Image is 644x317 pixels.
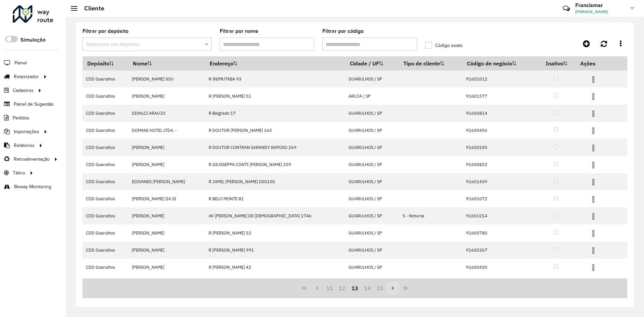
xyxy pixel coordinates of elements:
[128,56,205,70] th: Nome
[345,173,399,190] td: GUARULHOS / SP
[463,122,537,139] td: 91600456
[14,183,51,190] span: Beway Monitoring
[463,105,537,122] td: 91600814
[537,56,576,70] th: Inativo
[205,173,345,190] td: R JAMIL [PERSON_NAME] 000100
[205,139,345,156] td: R DOUTOR CONTRAN SARANDY RAPOSO 269
[14,156,50,163] span: Retroalimentação
[128,173,205,190] td: EDIVANES [PERSON_NAME]
[345,259,399,276] td: GUARULHOS / SP
[345,56,399,70] th: Cidade / UF
[463,224,537,242] td: 91600780
[345,156,399,173] td: GUARULHOS / SP
[205,190,345,207] td: R BELO MONTE 81
[128,105,205,122] td: DIVALCI ARAUJO
[463,56,537,70] th: Código de negócio
[576,56,616,70] th: Ações
[205,56,345,70] th: Endereço
[205,259,345,276] td: R [PERSON_NAME] 42
[205,70,345,88] td: R INIMUTABA 93
[13,169,25,176] span: Tático
[463,70,537,88] td: 91601012
[14,128,39,135] span: Importações
[463,190,537,207] td: 91601072
[463,156,537,173] td: 91600822
[345,105,399,122] td: GUARULHOS / SP
[205,88,345,105] td: R [PERSON_NAME] 51
[205,122,345,139] td: R DOUTOR [PERSON_NAME] 165
[14,101,54,108] span: Painel de Sugestão
[361,282,374,295] button: 14
[345,224,399,242] td: GUARULHOS / SP
[425,42,463,49] label: Código exato
[14,59,27,66] span: Painel
[128,224,205,242] td: [PERSON_NAME]
[463,259,537,276] td: 91600430
[83,156,128,173] td: CDD Guarulhos
[128,88,205,105] td: [PERSON_NAME]
[374,282,387,295] button: 15
[77,5,104,12] h2: Cliente
[128,70,205,88] td: [PERSON_NAME] SOU
[345,139,399,156] td: GUARULHOS / SP
[205,224,345,242] td: R [PERSON_NAME] 52
[399,282,412,295] button: Last Page
[13,114,30,121] span: Pedidos
[128,207,205,224] td: [PERSON_NAME]
[575,2,626,8] h3: Francismar
[348,282,361,295] button: 13
[345,207,399,224] td: GUARULHOS / SP
[205,156,345,173] td: R GIUSSEPPA CONTI [PERSON_NAME] 259
[463,139,537,156] td: 91600245
[205,242,345,259] td: R [PERSON_NAME] 991
[386,282,399,295] button: Next Page
[220,27,258,35] label: Filtrar por nome
[463,207,537,224] td: 91601014
[345,88,399,105] td: ARUJA / SP
[83,122,128,139] td: CDD Guarulhos
[83,139,128,156] td: CDD Guarulhos
[83,105,128,122] td: CDD Guarulhos
[13,87,34,94] span: Cadastros
[128,139,205,156] td: [PERSON_NAME]
[83,56,128,70] th: Depósito
[128,190,205,207] td: [PERSON_NAME] DA SI
[205,105,345,122] td: R Belgrado 17
[345,242,399,259] td: GUARULHOS / SP
[322,27,364,35] label: Filtrar por código
[83,259,128,276] td: CDD Guarulhos
[83,88,128,105] td: CDD Guarulhos
[83,207,128,224] td: CDD Guarulhos
[559,1,574,16] a: Contato Rápido
[399,56,463,70] th: Tipo de cliente
[128,259,205,276] td: [PERSON_NAME]
[128,122,205,139] td: DOMANI HOTEL LTDA. -
[128,156,205,173] td: [PERSON_NAME]
[463,173,537,190] td: 91601439
[336,282,348,295] button: 12
[399,207,463,224] td: 5 - Noturna
[205,207,345,224] td: AV [PERSON_NAME] DE [DEMOGRAPHIC_DATA] 1746
[83,70,128,88] td: CDD Guarulhos
[345,70,399,88] td: GUARULHOS / SP
[463,88,537,105] td: 91601577
[575,9,626,15] span: [PERSON_NAME]
[345,122,399,139] td: GUARULHOS / SP
[323,282,336,295] button: 11
[345,190,399,207] td: GUARULHOS / SP
[83,242,128,259] td: CDD Guarulhos
[14,73,39,80] span: Roteirizador
[463,242,537,259] td: 91600267
[83,27,128,35] label: Filtrar por depósito
[83,224,128,242] td: CDD Guarulhos
[83,173,128,190] td: CDD Guarulhos
[14,142,35,149] span: Relatórios
[298,282,311,295] button: First Page
[128,242,205,259] td: [PERSON_NAME]
[20,36,46,44] label: Simulação
[83,190,128,207] td: CDD Guarulhos
[311,282,323,295] button: Previous Page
